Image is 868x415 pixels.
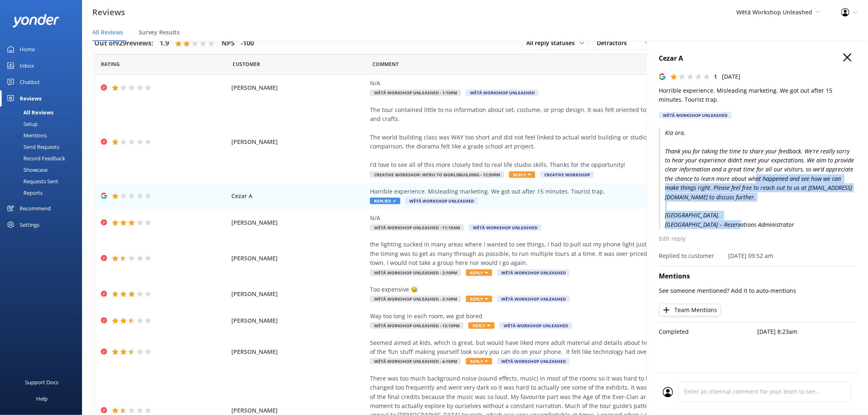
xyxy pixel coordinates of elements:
[466,358,492,365] span: Reply
[94,38,153,49] h4: Out of 929 reviews:
[231,406,366,415] span: [PERSON_NAME]
[101,60,120,68] span: Date
[370,105,743,170] div: The tour contained little to no information about set, costume, or prop design. It was felt orien...
[241,38,254,49] h4: -100
[373,60,399,68] span: Question
[20,90,41,107] div: Reviews
[231,290,366,299] span: [PERSON_NAME]
[5,164,48,176] div: Showcase
[12,14,59,27] img: yonder-white-logo.png
[597,39,632,48] span: Detractors
[20,57,34,74] div: Inbox
[20,74,40,90] div: Chatbot
[5,176,58,187] div: Requests Sent
[500,322,572,329] span: Wētā Workshop Unleashed
[5,107,82,118] a: All Reviews
[659,112,732,119] div: Wētā Workshop Unleashed
[25,374,59,390] div: Support Docs
[139,28,180,36] span: Survey Results
[233,60,260,68] span: Date
[370,240,743,267] div: the lighting sucked in many areas where I wanted to see things, I had to pull out my phone light ...
[370,285,743,294] div: Too expensive 😪
[497,358,570,365] span: Wētā Workshop Unleashed
[370,198,400,204] span: Replied
[5,118,82,130] a: Setup
[222,38,235,49] h4: NPS
[659,234,856,243] p: Edit reply
[5,153,65,164] div: Record Feedback
[370,296,461,302] span: Wētā Workshop Unleashed - 3:10pm
[370,214,743,223] div: N/A
[509,171,535,178] span: Reply
[370,269,461,276] span: Wētā Workshop Unleashed - 2:10pm
[5,187,82,198] a: Reports
[370,338,743,357] div: Seemed aimed at kids, which is great, but would have liked more adult material and details about ...
[20,217,39,233] div: Settings
[737,8,813,16] span: Wētā Workshop Unleashed
[20,41,35,57] div: Home
[722,72,741,81] p: [DATE]
[659,327,758,336] p: Completed
[729,251,774,260] p: [DATE] 09:52 am
[5,141,59,153] div: Send Requests
[160,38,169,49] h4: 1.9
[540,171,594,178] span: Creative Workshop
[497,269,570,276] span: Wētā Workshop Unleashed
[497,296,570,302] span: Wētā Workshop Unleashed
[663,387,673,397] img: user_profile.svg
[370,79,743,88] div: N/A
[370,187,743,196] div: Horrible experience. Misleading marketing. We got out after 15 minutes. Tourist trap.
[5,187,43,198] div: Reports
[466,269,492,276] span: Reply
[370,358,461,365] span: Wētā Workshop Unleashed - 4:10pm
[370,224,464,231] span: Wētā Workshop Unleashed - 11:10am
[370,322,464,329] span: Wētā Workshop Unleashed - 12:10pm
[659,286,856,295] p: See someone mentioned? Add it to auto-mentions
[370,312,743,321] div: Way too long in each room, we got bored
[5,176,82,187] a: Requests Sent
[92,28,123,36] span: All Reviews
[370,89,461,96] span: Wētā Workshop Unleashed - 1:10pm
[5,118,38,130] div: Setup
[405,198,478,204] span: Wētā Workshop Unleashed
[659,86,856,105] p: Horrible experience. Misleading marketing. We got out after 15 minutes. Tourist trap.
[659,251,715,260] p: Replied to customer
[843,53,852,62] button: Close
[5,130,47,141] div: Mentions
[5,141,82,153] a: Send Requests
[231,316,366,325] span: [PERSON_NAME]
[231,218,366,227] span: [PERSON_NAME]
[659,304,721,316] button: Team Mentions
[659,128,856,229] p: Kia ora, Thank you for taking the time to share your feedback. We're really sorry to hear your ex...
[231,192,366,201] span: Cezar A
[231,254,366,263] span: [PERSON_NAME]
[370,171,504,178] span: Creative Workshop: Intro to Worldbuilding - 12:50pm
[526,39,580,48] span: All reply statuses
[231,83,366,92] span: [PERSON_NAME]
[36,390,48,407] div: Help
[5,164,82,176] a: Showcase
[5,153,82,164] a: Record Feedback
[5,107,53,118] div: All Reviews
[659,271,856,282] h4: Mentions
[466,89,539,96] span: Wētā Workshop Unleashed
[469,224,541,231] span: Wētā Workshop Unleashed
[231,347,366,356] span: [PERSON_NAME]
[231,137,366,146] span: [PERSON_NAME]
[714,73,717,80] span: 1
[468,322,495,329] span: Reply
[466,296,492,302] span: Reply
[659,53,856,64] h4: Cezar A
[92,6,125,19] h3: Reviews
[5,130,82,141] a: Mentions
[20,200,51,217] div: Recommend
[758,327,856,336] p: [DATE] 8:23am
